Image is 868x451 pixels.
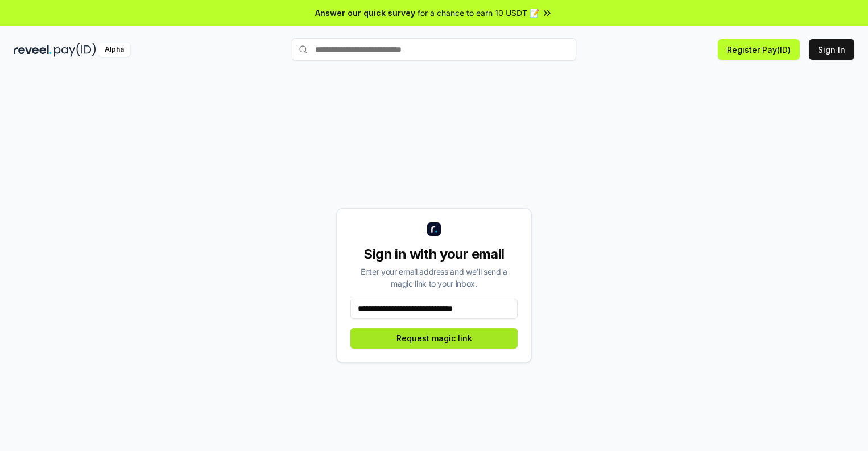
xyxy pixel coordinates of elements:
img: reveel_dark [14,43,52,57]
img: logo_small [427,222,441,236]
span: for a chance to earn 10 USDT 📝 [418,7,539,19]
button: Request magic link [350,328,518,349]
div: Alpha [98,43,130,57]
button: Register Pay(ID) [718,39,800,60]
button: Sign In [809,39,854,60]
span: Answer our quick survey [315,7,415,19]
img: pay_id [54,43,96,57]
div: Sign in with your email [350,245,518,263]
div: Enter your email address and we’ll send a magic link to your inbox. [350,266,518,289]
